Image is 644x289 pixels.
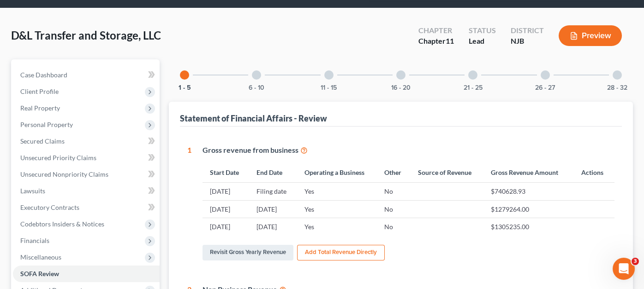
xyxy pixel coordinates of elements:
button: Preview [559,25,622,46]
a: Executory Contracts [13,199,160,216]
button: 28 - 32 [607,85,627,91]
a: Unsecured Nonpriority Claims [13,166,160,183]
span: Lawsuits [20,187,45,195]
button: 21 - 25 [464,85,483,91]
th: Start Date [203,163,249,183]
td: Yes [297,183,377,200]
td: No [377,200,411,218]
td: [DATE] [249,200,297,218]
button: 6 - 10 [249,85,264,91]
td: $740628.93 [483,183,571,200]
span: Personal Property [20,121,73,128]
span: 11 [446,36,454,45]
button: 1 - 5 [179,85,191,91]
div: NJB [511,36,544,46]
span: Case Dashboard [20,71,67,79]
iframe: Intercom live chat [613,258,635,280]
span: Unsecured Nonpriority Claims [20,170,108,178]
th: End Date [249,163,297,183]
span: Real Property [20,104,60,112]
div: Chapter [418,25,454,36]
td: $1279264.00 [483,200,571,218]
span: Unsecured Priority Claims [20,154,96,162]
th: Source of Revenue [411,163,483,183]
div: District [511,25,544,36]
button: 16 - 20 [391,85,411,91]
div: Chapter [418,36,454,46]
span: 3 [632,258,639,265]
td: No [377,183,411,200]
td: Yes [297,200,377,218]
div: 1 [187,145,191,262]
a: Secured Claims [13,133,160,150]
div: Statement of Financial Affairs - Review [180,113,327,124]
th: Other [377,163,411,183]
div: Gross revenue from business [203,145,614,156]
td: [DATE] [203,218,249,236]
span: Codebtors Insiders & Notices [20,220,104,228]
td: [DATE] [203,200,249,218]
span: D&L Transfer and Storage, LLC [11,29,161,42]
td: [DATE] [203,183,249,200]
span: Executory Contracts [20,203,79,211]
th: Actions [571,163,614,183]
th: Operating a Business [297,163,377,183]
span: Client Profile [20,87,59,95]
a: SOFA Review [13,266,160,282]
button: 26 - 27 [535,85,555,91]
a: Case Dashboard [13,67,160,83]
span: SOFA Review [20,270,59,277]
span: Miscellaneous [20,253,61,261]
span: Financials [20,237,49,244]
td: $1305235.00 [483,218,571,236]
a: Lawsuits [13,183,160,199]
button: Add Total Revenue Directly [297,245,385,260]
td: Yes [297,218,377,236]
div: Lead [469,36,496,46]
td: [DATE] [249,218,297,236]
a: Unsecured Priority Claims [13,150,160,166]
div: Status [469,25,496,36]
a: Revisit Gross Yearly Revenue [203,245,293,260]
button: 11 - 15 [321,85,337,91]
td: Filing date [249,183,297,200]
td: No [377,218,411,236]
th: Gross Revenue Amount [483,163,571,183]
span: Secured Claims [20,137,65,145]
